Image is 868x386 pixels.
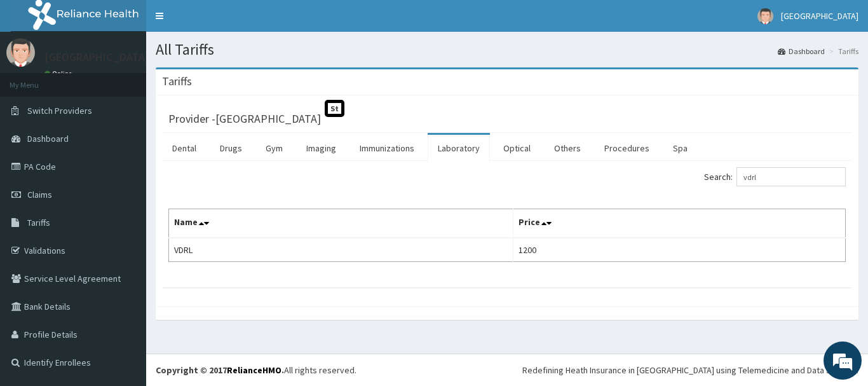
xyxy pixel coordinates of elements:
a: Optical [493,135,541,162]
a: Procedures [594,135,660,162]
h3: Tariffs [162,76,192,87]
h1: All Tariffs [156,41,858,58]
span: Claims [27,189,52,200]
label: Search: [704,167,846,186]
span: St [325,100,344,117]
a: RelianceHMO [227,364,281,376]
a: Imaging [296,135,346,162]
span: Switch Providers [27,105,92,116]
strong: Copyright © 2017 . [156,364,284,376]
div: Redefining Heath Insurance in [GEOGRAPHIC_DATA] using Telemedicine and Data Science! [522,364,858,376]
a: Dental [162,135,207,162]
span: Tariffs [27,217,50,228]
h3: Provider - [GEOGRAPHIC_DATA] [168,113,321,125]
th: Price [513,209,846,238]
a: Dashboard [778,46,825,57]
a: Gym [255,135,293,162]
a: Laboratory [428,135,490,162]
li: Tariffs [826,46,858,57]
input: Search: [736,167,846,186]
a: Online [44,69,75,78]
img: User Image [6,38,35,67]
a: Spa [663,135,698,162]
p: [GEOGRAPHIC_DATA] [44,52,149,63]
td: 1200 [513,238,846,262]
span: [GEOGRAPHIC_DATA] [781,10,858,22]
a: Drugs [210,135,252,162]
a: Others [544,135,591,162]
td: VDRL [169,238,513,262]
img: User Image [757,8,773,24]
footer: All rights reserved. [146,354,868,386]
span: Dashboard [27,133,69,144]
a: Immunizations [349,135,424,162]
th: Name [169,209,513,238]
